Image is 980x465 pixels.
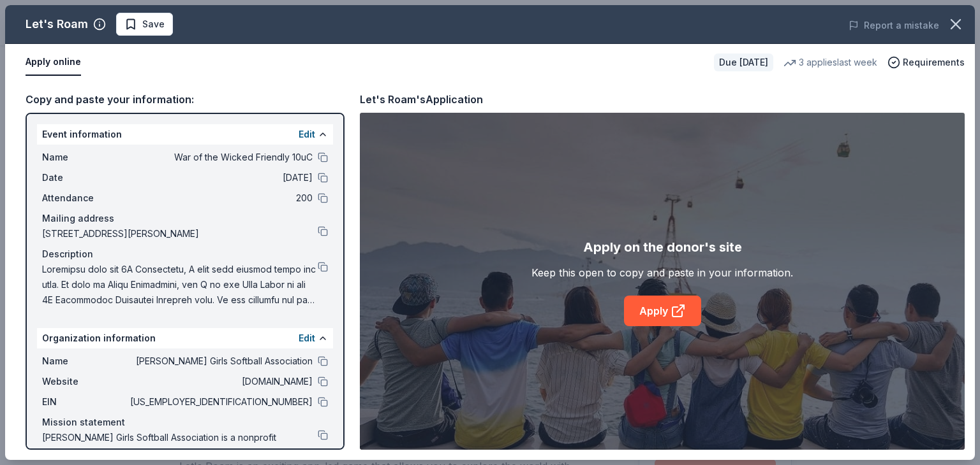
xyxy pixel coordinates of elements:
span: Date [42,170,128,185]
div: 3 applies last week [783,55,877,70]
span: EIN [42,394,128,410]
div: Description [42,247,328,262]
span: [PERSON_NAME] Girls Softball Association [128,354,313,369]
div: Mailing address [42,211,328,226]
div: Keep this open to copy and paste in your information. [531,265,793,280]
span: Website [42,374,128,389]
span: [US_EMPLOYER_IDENTIFICATION_NUMBER] [128,394,313,410]
span: Loremipsu dolo sit 6A Consectetu, A elit sedd eiusmod tempo inc utla. Et dolo ma Aliqu Enimadmini... [42,262,318,308]
span: Requirements [903,55,965,70]
span: 200 [128,190,313,206]
span: Attendance [42,190,128,206]
a: Apply [624,296,701,326]
span: [DATE] [128,170,313,185]
span: Name [42,354,128,369]
button: Edit [299,127,315,142]
button: Report a mistake [849,18,939,33]
span: Save [142,17,165,32]
span: [STREET_ADDRESS][PERSON_NAME] [42,226,318,241]
div: Apply on the donor's site [583,237,742,257]
span: Name [42,150,128,165]
div: Let's Roam's Application [360,91,483,108]
div: Due [DATE] [714,54,773,71]
button: Edit [299,331,315,346]
button: Apply online [26,49,81,76]
div: Copy and paste your information: [26,91,345,108]
span: [DOMAIN_NAME] [128,374,313,389]
div: Event information [37,124,333,145]
div: Let's Roam [26,14,88,34]
button: Requirements [887,55,965,70]
div: Mission statement [42,415,328,430]
div: Organization information [37,328,333,348]
span: War of the Wicked Friendly 10uC [128,150,313,165]
button: Save [116,13,173,36]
